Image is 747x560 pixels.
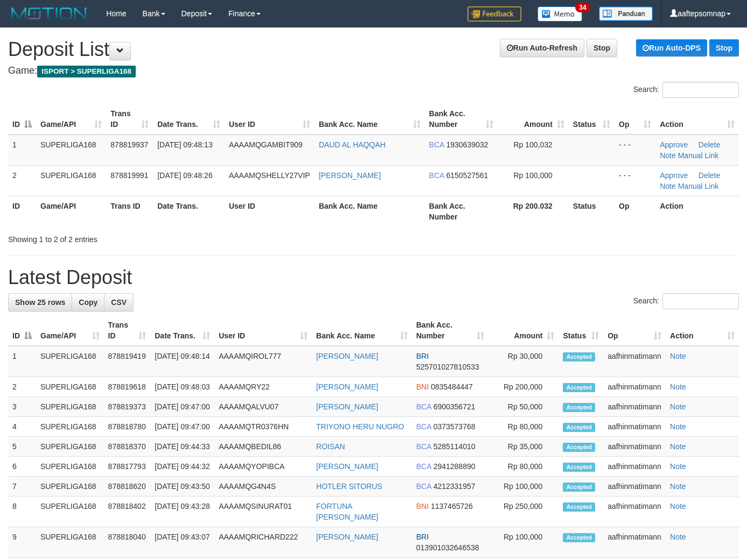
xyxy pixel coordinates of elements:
[603,315,666,346] th: Op: activate to sort column ascending
[316,382,378,391] a: [PERSON_NAME]
[110,140,148,149] span: 878819937
[709,39,739,56] a: Stop
[416,482,431,491] span: BCA
[416,442,431,451] span: BCA
[563,383,595,392] span: Accepted
[660,151,676,160] a: Note
[587,39,617,57] a: Stop
[446,140,488,149] span: Copy 1930639032 to clipboard
[319,140,386,149] a: DAUD AL HAQQAH
[500,39,584,57] a: Run Auto-Refresh
[603,437,666,457] td: aafhinmatimann
[670,482,686,491] a: Note
[8,527,36,558] td: 9
[603,397,666,417] td: aafhinmatimann
[655,196,739,226] th: Action
[488,437,558,457] td: Rp 35,000
[157,171,212,180] span: [DATE] 09:48:26
[498,196,569,226] th: Rp 200.032
[316,352,378,360] a: [PERSON_NAME]
[153,104,225,134] th: Date Trans.: activate to sort column ascending
[150,497,214,527] td: [DATE] 09:43:28
[603,527,666,558] td: aafhinmatimann
[699,140,720,149] a: Delete
[214,346,312,377] td: AAAAMQIROL777
[8,104,36,134] th: ID: activate to sort column descending
[214,527,312,558] td: AAAAMQRICHARD222
[316,502,378,521] a: FORTUNA [PERSON_NAME]
[150,477,214,497] td: [DATE] 09:43:50
[8,293,72,311] a: Show 25 rows
[72,293,104,311] a: Copy
[615,165,655,196] td: - - -
[603,457,666,477] td: aafhinmatimann
[603,477,666,497] td: aafhinmatimann
[575,3,590,12] span: 34
[563,403,595,412] span: Accepted
[416,502,429,511] span: BNI
[412,315,489,346] th: Bank Acc. Number: activate to sort column ascending
[563,533,595,542] span: Accepted
[670,462,686,471] a: Note
[153,196,225,226] th: Date Trans.
[36,437,104,457] td: SUPERLIGA168
[214,397,312,417] td: AAAAMQALVU07
[425,104,498,134] th: Bank Acc. Number: activate to sort column ascending
[36,397,104,417] td: SUPERLIGA168
[467,6,521,22] img: Feedback.jpg
[36,196,106,226] th: Game/API
[315,104,425,134] th: Bank Acc. Name: activate to sort column ascending
[488,397,558,417] td: Rp 50,000
[8,417,36,437] td: 4
[316,533,378,541] a: [PERSON_NAME]
[36,104,106,134] th: Game/API: activate to sort column ascending
[660,171,688,180] a: Approve
[15,298,65,307] span: Show 25 rows
[106,104,153,134] th: Trans ID: activate to sort column ascending
[36,497,104,527] td: SUPERLIGA168
[36,457,104,477] td: SUPERLIGA168
[429,140,444,149] span: BCA
[615,134,655,166] td: - - -
[8,377,36,397] td: 2
[678,182,719,190] a: Manual Link
[670,502,686,511] a: Note
[446,171,488,180] span: Copy 6150527561 to clipboard
[655,104,739,134] th: Action: activate to sort column ascending
[36,417,104,437] td: SUPERLIGA168
[8,397,36,417] td: 3
[662,293,739,309] input: Search:
[104,437,151,457] td: 878818370
[416,422,431,431] span: BCA
[488,477,558,497] td: Rp 100,000
[513,171,552,180] span: Rp 100,000
[150,457,214,477] td: [DATE] 09:44:32
[662,82,739,98] input: Search:
[36,134,106,166] td: SUPERLIGA168
[157,140,212,149] span: [DATE] 09:48:13
[150,437,214,457] td: [DATE] 09:44:33
[36,477,104,497] td: SUPERLIGA168
[563,423,595,432] span: Accepted
[8,66,739,76] h4: Game:
[434,482,476,491] span: Copy 4212331957 to clipboard
[214,437,312,457] td: AAAAMQBEDIL86
[104,377,151,397] td: 878819618
[214,377,312,397] td: AAAAMQRY22
[8,196,36,226] th: ID
[104,477,151,497] td: 878818620
[670,422,686,431] a: Note
[316,462,378,471] a: [PERSON_NAME]
[106,196,153,226] th: Trans ID
[8,315,36,346] th: ID: activate to sort column descending
[79,298,97,307] span: Copy
[603,497,666,527] td: aafhinmatimann
[229,171,310,180] span: AAAAMQSHELLY27VIP
[660,182,676,190] a: Note
[670,442,686,451] a: Note
[150,527,214,558] td: [DATE] 09:43:07
[214,457,312,477] td: AAAAMQYOPIBCA
[416,533,429,541] span: BRI
[214,497,312,527] td: AAAAMQSINURAT01
[636,39,707,56] a: Run Auto-DPS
